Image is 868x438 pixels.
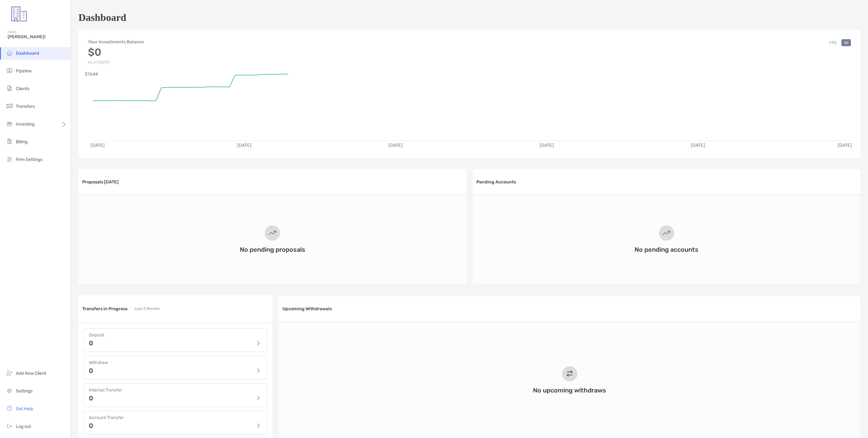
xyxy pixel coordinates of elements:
[6,155,13,163] img: firm-settings icon
[6,387,13,394] img: settings icon
[16,139,28,145] span: Billing
[6,422,13,430] img: logout icon
[476,179,516,185] h3: Pending Accounts
[89,395,93,401] p: 0
[88,60,144,65] p: As of [DATE]
[533,386,606,394] h3: No upcoming withdraws
[89,415,262,420] h4: Account Transfer
[88,46,144,58] h3: $0
[827,39,839,46] button: YTD
[240,246,305,253] h3: No pending proposals
[635,246,698,253] h3: No pending accounts
[282,306,332,312] h3: Upcoming Withdrawals
[6,369,13,377] img: add_new_client icon
[78,12,126,23] h1: Dashboard
[540,143,554,148] text: [DATE]
[16,68,32,74] span: Pipeline
[16,424,31,429] span: Log out
[388,143,403,148] text: [DATE]
[82,179,119,185] h3: Proposals [DATE]
[82,306,127,312] h3: Transfers in Progress
[8,34,67,40] span: [PERSON_NAME]!
[90,143,105,148] text: [DATE]
[6,49,13,57] img: dashboard icon
[89,367,93,374] p: 0
[16,388,33,394] span: Settings
[89,423,93,429] p: 0
[6,138,13,145] img: billing icon
[841,39,851,46] button: All
[6,67,13,74] img: pipeline icon
[89,387,262,393] h4: Internal Transfer
[8,3,30,25] img: Zoe Logo
[88,39,144,45] h4: Your Investments Balance
[691,143,705,148] text: [DATE]
[134,305,159,313] p: Last 2 Months
[838,143,852,148] text: [DATE]
[6,404,13,412] img: get-help icon
[6,102,13,110] img: transfers icon
[6,84,13,92] img: clients icon
[89,340,93,346] p: 0
[89,360,262,365] h4: Withdraw
[16,157,42,162] span: Firm Settings
[6,120,13,127] img: investing icon
[89,332,262,338] h4: Deposit
[16,86,29,91] span: Clients
[16,104,35,109] span: Transfers
[85,71,98,77] text: $764K
[16,371,46,376] span: Add New Client
[16,51,39,56] span: Dashboard
[237,143,251,148] text: [DATE]
[16,121,34,127] span: Investing
[16,406,33,411] span: Get Help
